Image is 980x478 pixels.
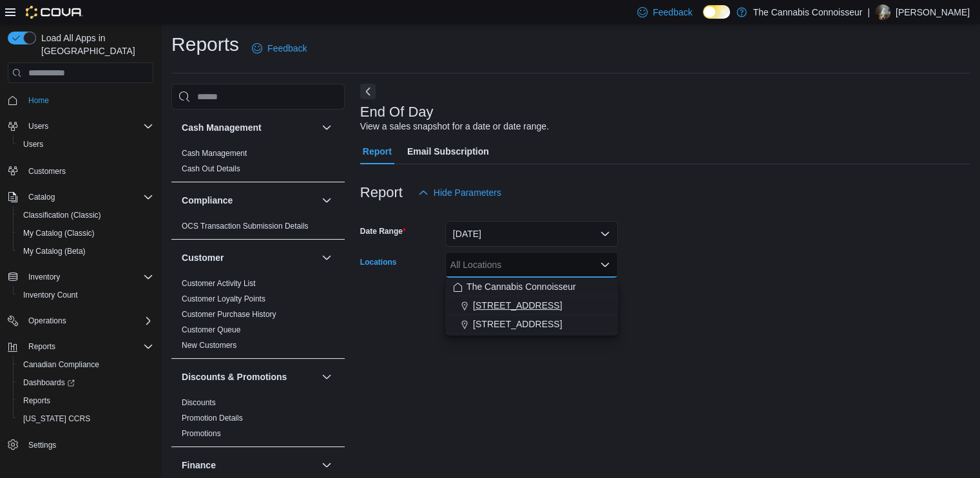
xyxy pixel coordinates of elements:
button: Settings [3,435,159,454]
button: My Catalog (Beta) [13,242,159,260]
button: Catalog [3,188,159,206]
span: Users [23,139,43,149]
div: Cash Management [171,146,345,182]
button: Cash Management [319,120,334,135]
a: Customer Queue [182,325,240,334]
div: Compliance [171,218,345,239]
button: My Catalog (Classic) [13,224,159,242]
a: Customers [23,164,71,179]
label: Locations [360,257,397,267]
p: The Cannabis Connoisseur [753,5,863,20]
span: Users [28,121,48,131]
span: Canadian Compliance [23,359,99,370]
span: Operations [23,313,153,329]
span: Cash Out Details [182,164,240,174]
span: Settings [23,437,153,453]
button: Compliance [319,193,334,208]
span: Users [23,119,153,134]
a: Dashboards [18,375,80,390]
a: Classification (Classic) [18,207,106,223]
label: Date Range [360,226,406,236]
button: Compliance [182,194,316,207]
a: [US_STATE] CCRS [18,411,95,426]
div: Discounts & Promotions [171,395,345,446]
a: Settings [23,437,61,453]
span: My Catalog (Beta) [18,244,153,259]
button: Inventory [3,268,159,286]
span: [STREET_ADDRESS] [473,318,562,330]
p: [PERSON_NAME] [896,5,970,20]
span: Catalog [23,189,153,205]
a: Canadian Compliance [18,357,104,372]
button: Discounts & Promotions [182,370,316,383]
span: Customers [23,162,153,178]
span: Catalog [28,192,55,202]
span: Reports [28,341,55,352]
span: Feedback [267,42,307,55]
input: Dark Mode [703,5,730,19]
span: Reports [23,396,50,406]
button: Operations [23,313,72,329]
button: Next [360,84,376,99]
span: My Catalog (Classic) [18,225,153,241]
button: Customer [319,250,334,265]
span: Dashboards [23,378,75,388]
span: Home [23,92,153,108]
a: My Catalog (Classic) [18,225,100,241]
a: Customer Loyalty Points [182,294,265,303]
button: Classification (Classic) [13,206,159,224]
button: Finance [319,457,334,473]
button: Reports [13,392,159,410]
span: Customer Purchase History [182,309,276,320]
span: The Cannabis Connoisseur [466,280,576,293]
span: My Catalog (Beta) [23,246,86,256]
span: Operations [28,316,66,326]
a: Cash Management [182,149,247,158]
h3: Compliance [182,194,233,207]
h3: Cash Management [182,121,262,134]
span: Inventory [23,269,153,285]
button: [STREET_ADDRESS] [445,315,618,334]
span: Hide Parameters [434,186,501,199]
div: Choose from the following options [445,278,618,334]
span: My Catalog (Classic) [23,228,95,238]
button: Reports [23,339,61,354]
span: New Customers [182,340,236,350]
span: Email Subscription [407,139,489,164]
button: Canadian Compliance [13,356,159,374]
button: Discounts & Promotions [319,369,334,385]
a: Inventory Count [18,287,83,303]
button: Reports [3,338,159,356]
button: Customers [3,161,159,180]
button: [DATE] [445,221,618,247]
a: Reports [18,393,55,408]
span: Inventory [28,272,60,282]
h3: End Of Day [360,104,434,120]
a: Promotions [182,429,221,438]
a: Customer Activity List [182,279,256,288]
button: Inventory Count [13,286,159,304]
span: Users [18,137,153,152]
span: Discounts [182,397,216,408]
span: Customer Activity List [182,278,256,289]
button: Users [13,135,159,153]
button: Cash Management [182,121,316,134]
h1: Reports [171,32,239,57]
h3: Finance [182,459,216,472]
a: Customer Purchase History [182,310,276,319]
a: Dashboards [13,374,159,392]
button: Close list of options [600,260,610,270]
span: Dark Mode [703,19,704,19]
span: Washington CCRS [18,411,153,426]
a: Discounts [182,398,216,407]
p: | [867,5,870,20]
div: Candice Flynt [875,5,890,20]
span: Canadian Compliance [18,357,153,372]
button: Users [23,119,53,134]
span: Customers [28,166,66,177]
h3: Discounts & Promotions [182,370,287,383]
button: Inventory [23,269,65,285]
h3: Report [360,185,403,200]
a: Promotion Details [182,414,243,423]
button: Users [3,117,159,135]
